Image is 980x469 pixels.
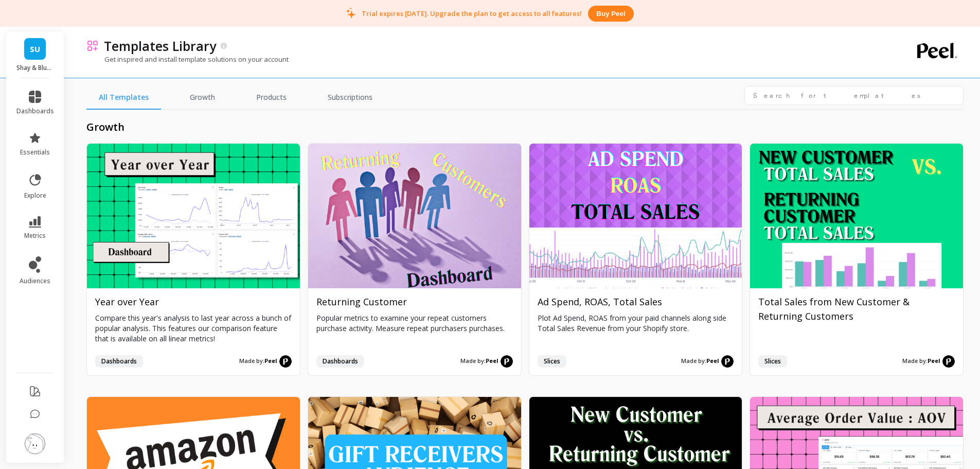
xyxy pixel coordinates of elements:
p: Trial expires [DATE]. Upgrade the plan to get access to all features! [362,9,582,18]
a: Products [244,86,299,110]
a: All Templates [86,86,161,110]
button: Buy peel [588,6,633,22]
p: Get inspired and install template solutions on your account [86,55,289,64]
a: Subscriptions [315,86,385,110]
span: essentials [20,148,50,157]
span: dashboards [16,107,54,115]
span: audiences [20,277,50,285]
a: Growth [177,86,227,110]
img: profile picture [25,433,45,454]
p: Templates Library [104,37,216,55]
input: Search for templates [744,86,964,105]
span: SU [30,43,40,55]
p: Shay & Blue USA [16,64,54,72]
h2: growth [86,120,964,134]
span: metrics [24,232,46,240]
img: header icon [86,40,99,52]
nav: Tabs [86,86,385,110]
span: explore [24,192,46,200]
